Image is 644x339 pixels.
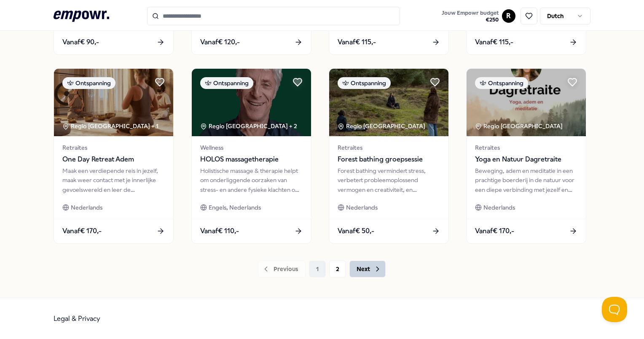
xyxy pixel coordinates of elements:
div: Holistische massage & therapie helpt om onderliggende oorzaken van stress- en andere fysieke klac... [200,166,303,194]
a: package imageOntspanningRegio [GEOGRAPHIC_DATA] RetraitesYoga en Natuur DagretraiteBeweging, adem... [466,68,586,244]
span: Retraites [475,143,577,152]
span: Retraites [338,143,440,152]
div: Regio [GEOGRAPHIC_DATA] + 1 [62,121,158,131]
div: Maak een verdiepende reis in jezelf, maak weer contact met je innerlijke gevoelswereld en leer de... [62,166,165,194]
span: € 250 [442,16,499,23]
span: Vanaf € 170,- [62,226,102,237]
span: Vanaf € 170,- [475,226,514,237]
span: Vanaf € 120,- [200,37,240,48]
span: Vanaf € 110,- [200,226,239,237]
div: Ontspanning [475,77,528,89]
span: Nederlands [71,203,102,212]
a: package imageOntspanningRegio [GEOGRAPHIC_DATA] + 2WellnessHOLOS massagetherapieHolistische massa... [191,68,311,244]
span: Jouw Empowr budget [442,10,499,16]
div: Regio [GEOGRAPHIC_DATA] [475,121,564,131]
div: Regio [GEOGRAPHIC_DATA] [338,121,427,131]
span: Yoga en Natuur Dagretraite [475,154,577,165]
div: Regio [GEOGRAPHIC_DATA] + 2 [200,121,297,131]
img: package image [192,69,311,136]
button: R [502,9,515,23]
span: Vanaf € 115,- [475,37,513,48]
span: HOLOS massagetherapie [200,154,303,165]
span: Wellness [200,143,303,152]
div: Forest bathing vermindert stress, verbetert probleemoplossend vermogen en creativiteit, en bevord... [338,166,440,194]
span: Nederlands [346,203,378,212]
span: Vanaf € 90,- [62,37,99,48]
div: Ontspanning [338,77,391,89]
span: Retraites [62,143,165,152]
a: Legal & Privacy [54,315,100,323]
span: Nederlands [483,203,515,212]
div: Beweging, adem en meditatie in een prachtige boerderij in de natuur voor een diepe verbinding met... [475,166,577,194]
span: Forest bathing groepsessie [338,154,440,165]
span: One Day Retreat Adem [62,154,165,165]
div: Ontspanning [62,77,115,89]
button: Jouw Empowr budget€250 [440,8,500,25]
a: package imageOntspanningRegio [GEOGRAPHIC_DATA] + 1RetraitesOne Day Retreat AdemMaak een verdiepe... [54,68,174,244]
a: package imageOntspanningRegio [GEOGRAPHIC_DATA] RetraitesForest bathing groepsessieForest bathing... [329,68,449,244]
button: 2 [329,261,346,277]
input: Search for products, categories or subcategories [147,7,400,25]
div: Ontspanning [200,77,253,89]
span: Engels, Nederlands [209,203,261,212]
button: Next [349,261,386,277]
iframe: Help Scout Beacon - Open [602,297,627,322]
span: Vanaf € 115,- [338,37,376,48]
img: package image [329,69,448,136]
span: Vanaf € 50,- [338,226,374,237]
a: Jouw Empowr budget€250 [438,7,502,25]
img: package image [54,69,173,136]
img: package image [467,69,586,136]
